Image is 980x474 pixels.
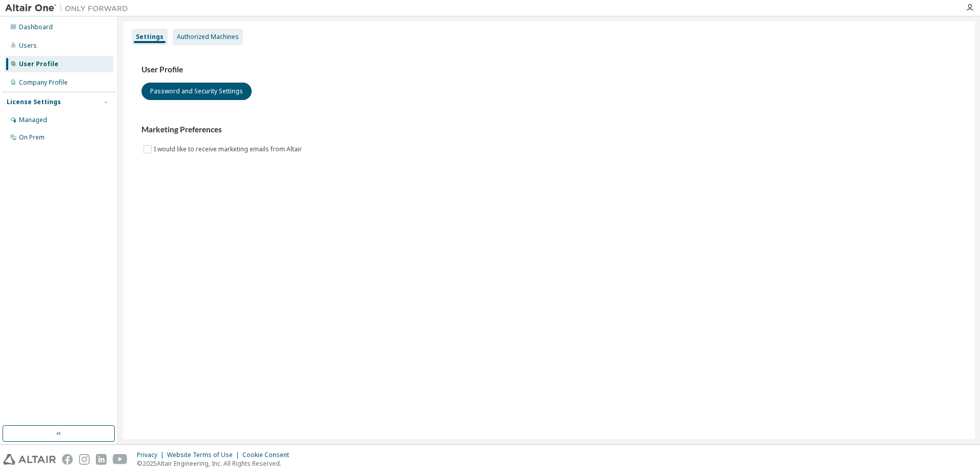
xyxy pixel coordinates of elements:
button: Password and Security Settings [141,83,252,100]
div: Company Profile [19,78,68,87]
div: On Prem [19,133,45,142]
p: © 2025 Altair Engineering, Inc. All Rights Reserved. [137,459,295,468]
h3: Marketing Preferences [141,125,956,135]
div: Cookie Consent [242,451,295,459]
img: linkedin.svg [96,454,107,465]
div: Settings [136,33,164,41]
img: youtube.svg [113,454,128,465]
img: altair_logo.svg [3,454,56,465]
img: facebook.svg [62,454,73,465]
div: License Settings [7,98,61,106]
label: I would like to receive marketing emails from Altair [154,143,304,155]
div: Privacy [137,451,167,459]
div: Dashboard [19,23,53,31]
div: Managed [19,116,47,124]
div: Users [19,42,37,50]
div: Website Terms of Use [167,451,242,459]
div: User Profile [19,60,58,68]
img: Altair One [5,3,133,13]
h3: User Profile [141,65,956,75]
div: Authorized Machines [177,33,239,41]
img: instagram.svg [79,454,90,465]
